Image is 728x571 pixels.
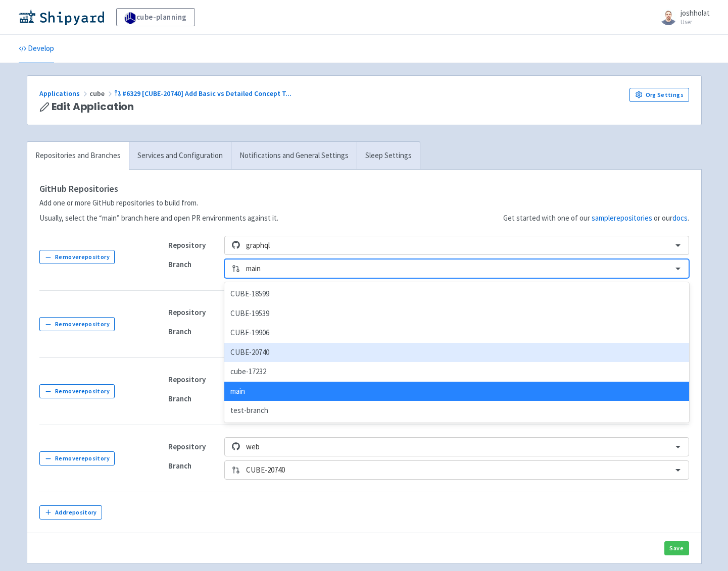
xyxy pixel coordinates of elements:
[592,213,652,223] a: samplerepositories
[503,213,689,224] p: Get started with one of our or our .
[664,541,689,555] button: Save
[168,461,191,471] strong: Branch
[168,394,191,403] strong: Branch
[629,88,689,102] a: Org Settings
[39,197,278,209] p: Add one or more GitHub repositories to build from.
[27,142,129,170] a: Repositories and Branches
[224,284,689,304] div: CUBE-18599
[224,304,689,324] div: CUBE-19539
[39,505,103,520] button: Addrepository
[681,19,710,25] small: User
[224,382,689,401] div: main
[39,183,118,194] strong: GitHub Repositories
[39,89,89,98] a: Applications
[39,317,115,331] button: Removerepository
[672,213,688,223] a: docs
[224,323,689,343] div: CUBE-19906
[19,35,54,63] a: Develop
[114,89,294,98] a: #6329 [CUBE-20740] Add Basic vs Detailed Concept T...
[168,307,206,317] strong: Repository
[231,142,357,170] a: Notifications and General Settings
[19,9,104,25] img: Shipyard logo
[224,362,689,382] div: cube-17232
[39,451,115,465] button: Removerepository
[122,89,292,98] span: #6329 [CUBE-20740] Add Basic vs Detailed Concept T ...
[681,8,710,18] span: joshholat
[39,213,278,224] p: Usually, select the “main” branch here and open PR environments against it.
[357,142,420,170] a: Sleep Settings
[39,384,115,398] button: Removerepository
[168,442,206,451] strong: Repository
[168,259,191,269] strong: Branch
[224,401,689,421] div: test-branch
[168,375,206,384] strong: Repository
[89,89,114,98] span: cube
[224,343,689,362] div: CUBE-20740
[129,142,231,170] a: Services and Configuration
[39,250,115,264] button: Removerepository
[168,327,191,336] strong: Branch
[116,8,195,26] a: cube-planning
[654,9,710,25] a: joshholat User
[168,240,206,250] strong: Repository
[52,101,134,113] span: Edit Application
